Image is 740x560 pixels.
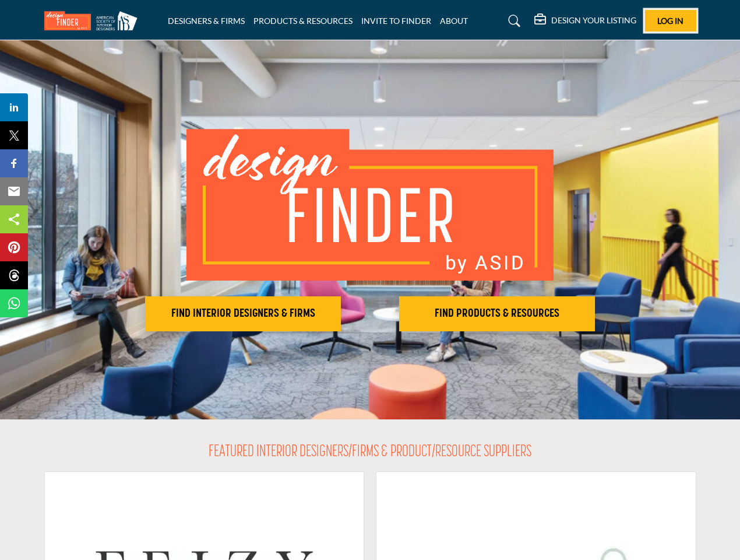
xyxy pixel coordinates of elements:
a: Search [497,12,528,30]
h2: FIND PRODUCTS & RESOURCES [403,307,591,321]
button: FIND INTERIOR DESIGNERS & FIRMS [145,296,341,331]
a: INVITE TO FINDER [361,16,431,26]
h2: FEATURED INTERIOR DESIGNERS/FIRMS & PRODUCT/RESOURCE SUPPLIERS [209,443,531,463]
button: FIND PRODUCTS & RESOURCES [399,296,595,331]
span: Log In [657,16,683,26]
a: PRODUCTS & RESOURCES [253,16,353,26]
img: Site Logo [44,11,143,30]
h5: DESIGN YOUR LISTING [551,15,636,26]
a: DESIGNERS & FIRMS [168,16,245,26]
div: DESIGN YOUR LISTING [534,14,636,28]
a: ABOUT [440,16,468,26]
h2: FIND INTERIOR DESIGNERS & FIRMS [149,307,337,321]
button: Log In [645,10,696,32]
img: image [186,129,554,281]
